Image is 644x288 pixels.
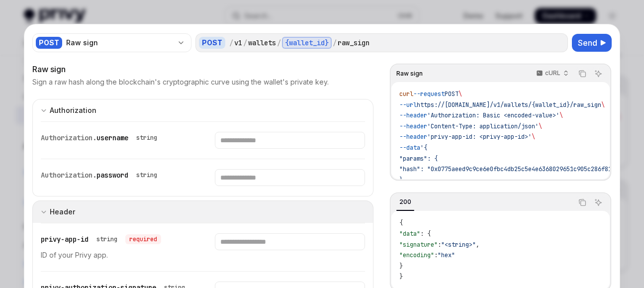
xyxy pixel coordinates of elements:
span: curl [399,90,413,98]
button: Ask AI [592,196,605,209]
span: "encoding" [399,251,434,259]
button: POSTRaw sign [32,32,191,53]
span: , [476,241,479,249]
button: Copy the contents from the code block [576,67,589,80]
div: / [333,38,337,48]
span: --request [413,90,445,98]
div: v1 [234,38,242,48]
div: {wallet_id} [282,37,332,49]
span: Send [578,37,597,49]
div: Raw sign [32,63,373,75]
span: \ [532,133,535,141]
span: privy-app-id [41,235,89,244]
span: "params": { [399,155,438,163]
span: \ [539,122,542,130]
div: Raw sign [66,38,173,48]
span: --header [399,111,427,119]
div: raw_sign [338,38,369,48]
div: Authorization.username [41,132,161,144]
span: \ [559,111,563,119]
span: POST [445,90,459,98]
span: \ [601,101,605,109]
input: Enter privy-app-id [215,233,365,250]
button: Ask AI [592,67,605,80]
span: Authorization. [41,133,96,142]
span: Raw sign [396,70,423,78]
div: / [229,38,233,48]
button: Expand input section [32,200,373,223]
div: Authorization.password [41,169,161,181]
p: cURL [545,69,560,77]
span: } [399,176,403,184]
span: "hex" [438,251,455,259]
p: Sign a raw hash along the blockchain's cryptographic curve using the wallet's private key. [32,77,329,87]
span: 'privy-app-id: <privy-app-id>' [427,133,532,141]
p: ID of your Privy app. [41,249,191,261]
span: --data [399,144,420,152]
span: --header [399,133,427,141]
span: } [399,262,403,270]
div: / [243,38,247,48]
span: password [96,171,128,180]
span: } [399,273,403,281]
span: : [438,241,441,249]
span: "<string>" [441,241,476,249]
div: Authorization [50,104,96,116]
span: 'Content-Type: application/json' [427,122,539,130]
span: --header [399,122,427,130]
button: Copy the contents from the code block [576,196,589,209]
span: '{ [420,144,427,152]
span: "data" [399,230,420,238]
div: 200 [396,196,414,208]
span: --url [399,101,417,109]
div: required [125,234,161,244]
span: https://[DOMAIN_NAME]/v1/wallets/{wallet_id}/raw_sign [417,101,601,109]
span: 'Authorization: Basic <encoded-value>' [427,111,559,119]
span: { [399,219,403,227]
span: : [434,251,438,259]
div: POST [199,37,225,49]
div: / [277,38,281,48]
button: cURL [531,65,573,82]
input: Enter username [215,132,365,149]
input: Enter password [215,169,365,186]
button: Send [572,34,612,52]
div: privy-app-id [41,233,161,245]
div: POST [36,37,62,49]
span: "signature" [399,241,438,249]
div: wallets [248,38,276,48]
span: Authorization. [41,171,96,180]
span: username [96,133,128,142]
span: : { [420,230,431,238]
button: Expand input section [32,99,373,121]
div: Header [50,206,75,218]
span: \ [459,90,462,98]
